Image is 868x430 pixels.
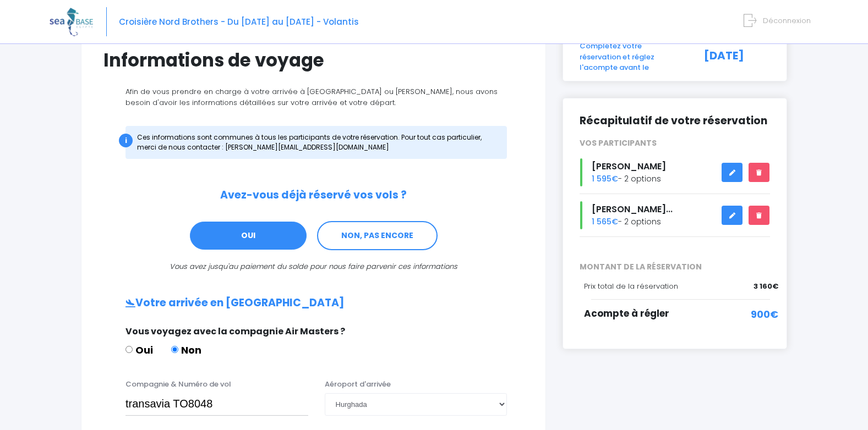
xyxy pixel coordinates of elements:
span: 1 595€ [592,173,618,184]
p: Afin de vous prendre en charge à votre arrivée à [GEOGRAPHIC_DATA] ou [PERSON_NAME], nous avons b... [103,86,523,108]
span: 3 160€ [754,281,778,292]
div: - 2 options [571,201,778,229]
a: OUI [190,222,307,250]
div: Ces informations sont communes à tous les participants de votre réservation. Pour tout cas partic... [125,126,507,159]
div: VOS PARTICIPANTS [571,137,778,149]
h2: Avez-vous déjà réservé vos vols ? [103,189,523,202]
span: 900€ [751,307,778,322]
a: NON, PAS ENCORE [317,221,438,251]
div: Complétez votre réservation et réglez l'acompte avant le [571,41,692,73]
span: Vous voyagez avec la compagnie Air Masters ? [125,325,345,338]
span: 1 565€ [592,216,618,227]
i: Vous avez jusqu'au paiement du solde pour nous faire parvenir ces informations [170,261,457,272]
input: Non [171,346,178,353]
span: Prix total de la réservation [584,281,678,291]
label: Non [171,343,201,357]
input: Oui [125,346,133,353]
div: [DATE] [692,41,778,73]
label: Oui [125,343,153,357]
span: [PERSON_NAME]... [592,203,673,216]
label: Aéroport d'arrivée [325,379,391,390]
span: Croisière Nord Brothers - Du [DATE] au [DATE] - Volantis [119,16,359,27]
div: - 2 options [571,158,778,186]
div: i [119,134,133,147]
span: [PERSON_NAME] [592,160,666,173]
h2: Récapitulatif de votre réservation [580,115,770,128]
span: Acompte à régler [584,307,669,320]
h2: Votre arrivée en [GEOGRAPHIC_DATA] [103,297,523,310]
span: Déconnexion [763,15,811,26]
label: Compagnie & Numéro de vol [125,379,231,390]
span: MONTANT DE LA RÉSERVATION [571,261,778,273]
h1: Informations de voyage [103,49,523,71]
